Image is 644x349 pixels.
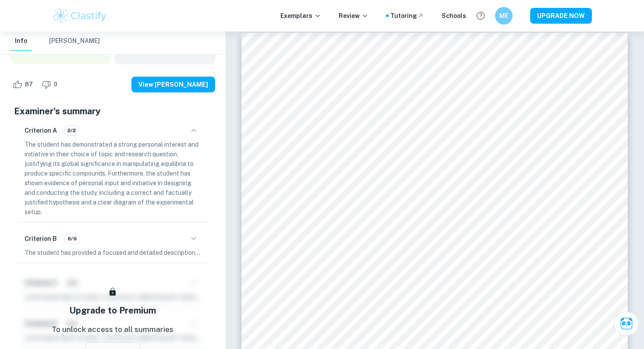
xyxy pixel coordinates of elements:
h5: Upgrade to Premium [69,304,156,317]
button: Help and Feedback [473,8,488,23]
a: Tutoring [390,11,424,21]
span: 6/6 [64,235,80,243]
button: ME [495,7,513,25]
h6: Criterion B [25,234,57,243]
div: Dislike [39,78,62,92]
p: Exemplars [280,11,321,21]
p: The student has demonstrated a strong personal interest and initiative in their choice of topic a... [25,140,201,217]
div: Like [11,78,38,92]
p: To unlock access to all summaries [52,324,173,335]
button: Ask Clai [614,311,639,336]
img: Clastify logo [52,7,108,25]
p: Review [339,11,368,21]
a: Schools [442,11,466,21]
button: Info [11,32,32,51]
span: 0 [49,80,62,89]
h6: Criterion A [25,126,57,135]
span: 87 [20,80,38,89]
h6: ME [499,11,509,21]
h5: Examiner's summary [14,105,212,118]
button: View [PERSON_NAME] [131,77,215,92]
p: The student has provided a focused and detailed description of the main topic, which is to examin... [25,248,201,257]
button: UPGRADE NOW [530,8,592,24]
button: [PERSON_NAME] [49,32,100,51]
span: 2/2 [64,127,79,134]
